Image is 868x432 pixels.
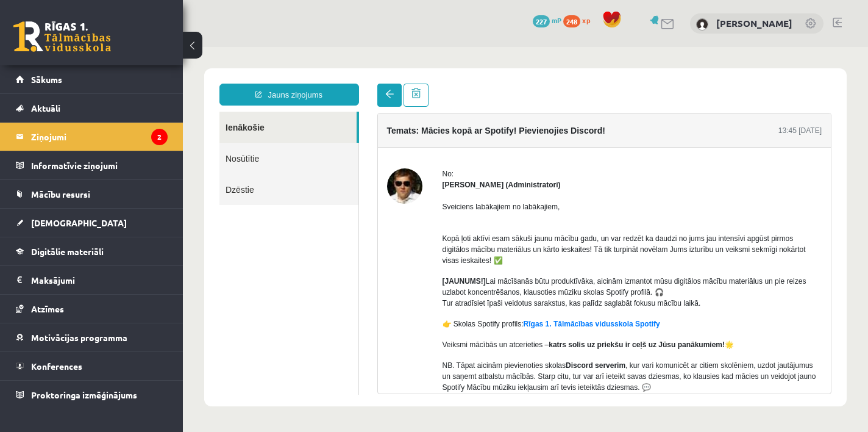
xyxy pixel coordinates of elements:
span: Mācību resursi [31,189,90,200]
span: Proktoringa izmēģinājums [31,389,137,400]
img: Kristers Caune [696,18,708,31]
a: Ienākošie [37,65,174,96]
a: 248 xp [563,15,596,25]
a: Ziņojumi2 [16,123,168,151]
legend: Maksājumi [31,266,168,294]
img: Ivo Čapiņš [204,121,240,157]
strong: Discord serverim [383,314,443,323]
i: 2 [151,129,168,145]
p: 👉 Skolas Spotify profils: [260,272,639,283]
span: 248 [563,15,580,27]
p: Lai mācīšanās būtu produktīvāka, aicinām izmantot mūsu digitālos mācību materiālus un pie reizes ... [260,229,639,262]
p: Sveiciens labākajiem no labākajiem, [260,154,639,165]
span: xp [582,15,590,25]
a: Dzēstie [37,127,176,158]
span: Konferences [31,361,82,372]
a: Motivācijas programma [16,323,168,351]
span: Motivācijas programma [31,332,127,343]
a: Mācību resursi [16,180,168,208]
a: Proktoringa izmēģinājums [16,381,168,409]
a: Aktuāli [16,94,168,122]
a: Jauns ziņojums [37,37,176,59]
span: Aktuāli [31,103,60,113]
h4: Temats: Mācies kopā ar Spotify! Pievienojies Discord! [204,79,422,88]
span: Atzīmes [31,303,64,314]
a: Informatīvie ziņojumi [16,151,168,179]
a: [PERSON_NAME] [716,17,792,29]
a: Atzīmes [16,295,168,323]
a: Maksājumi [16,266,168,294]
legend: Ziņojumi [31,123,168,151]
span: mP [552,15,561,25]
a: 227 mP [533,15,561,25]
span: 227 [533,15,550,27]
p: NB. Tāpat aicinām pievienoties skolas , kur vari komunicēt ar citiem skolēniem, uzdot jautājumus ... [260,313,639,346]
span: Digitālie materiāli [31,246,104,257]
strong: [PERSON_NAME] (Administratori) [260,134,378,142]
legend: Informatīvie ziņojumi [31,151,168,179]
span: Sākums [31,74,62,85]
a: Rīgas 1. Tālmācības vidusskola Spotify [341,273,477,281]
a: Sākums [16,65,168,93]
p: Veiksmi mācībās un atcerieties – 🌟 [260,292,639,303]
strong: [JAUNUMS!] [260,230,303,239]
a: Konferences [16,352,168,380]
strong: katrs solis uz priekšu ir ceļš uz Jūsu panākumiem! [366,293,542,302]
a: Digitālie materiāli [16,237,168,265]
span: [DEMOGRAPHIC_DATA] [31,217,127,228]
p: Kopā ļoti aktīvi esam sākuši jaunu mācību gadu, un var redzēt ka daudzi no jums jau intensīvi apg... [260,175,639,219]
a: Rīgas 1. Tālmācības vidusskola [13,21,111,52]
a: [DEMOGRAPHIC_DATA] [16,209,168,237]
div: 13:45 [DATE] [596,78,639,89]
a: Nosūtītie [37,96,176,127]
div: No: [260,121,639,132]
